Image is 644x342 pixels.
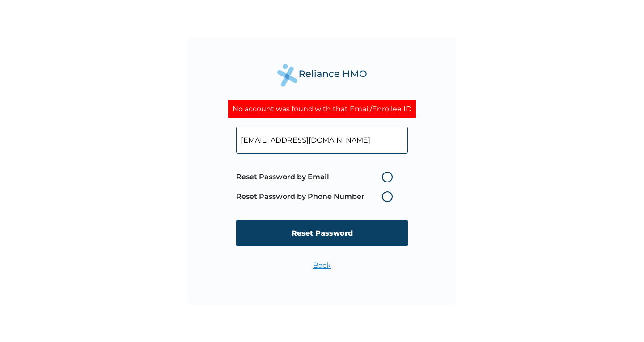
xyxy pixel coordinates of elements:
[236,127,408,154] input: Your Enrollee ID or Email Address
[236,191,397,202] label: Reset Password by Phone Number
[313,261,331,270] a: Back
[228,100,416,118] div: No account was found with that Email/Enrollee ID
[277,64,367,87] img: Reliance Health's Logo
[236,167,397,207] span: Password reset method
[236,220,408,246] input: Reset Password
[236,172,397,182] label: Reset Password by Email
